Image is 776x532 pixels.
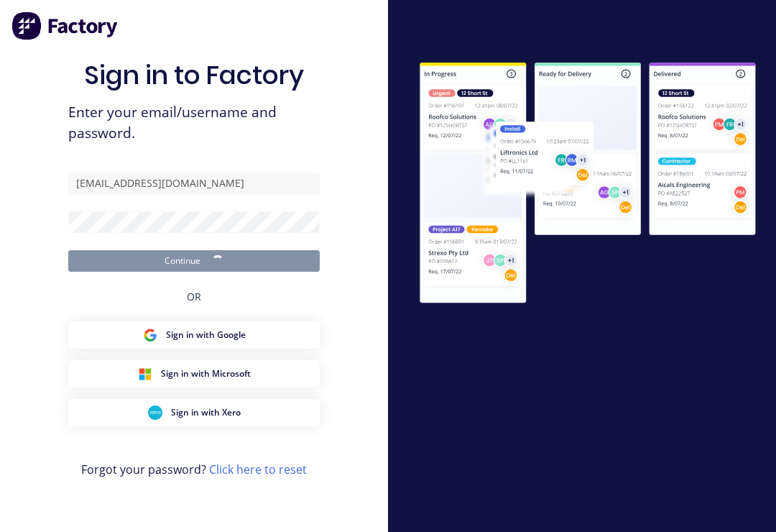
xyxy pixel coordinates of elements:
img: Xero Sign in [148,405,162,420]
span: Sign in with Microsoft [161,367,251,380]
button: Continue [68,250,320,272]
div: OR [187,272,201,321]
button: Xero Sign inSign in with Xero [68,399,320,426]
span: Sign in with Xero [171,406,241,419]
input: Email/Username [68,173,320,194]
img: Factory [11,12,119,40]
h1: Sign in to Factory [84,60,304,91]
button: Microsoft Sign inSign in with Microsoft [68,360,320,387]
img: Google Sign in [143,328,157,342]
span: Forgot your password? [81,461,307,478]
a: Click here to reset [209,462,307,477]
img: Microsoft Sign in [138,367,152,381]
button: Google Sign inSign in with Google [68,321,320,349]
img: Sign in [399,44,776,325]
span: Enter your email/username and password. [68,102,320,144]
span: Sign in with Google [166,329,246,341]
